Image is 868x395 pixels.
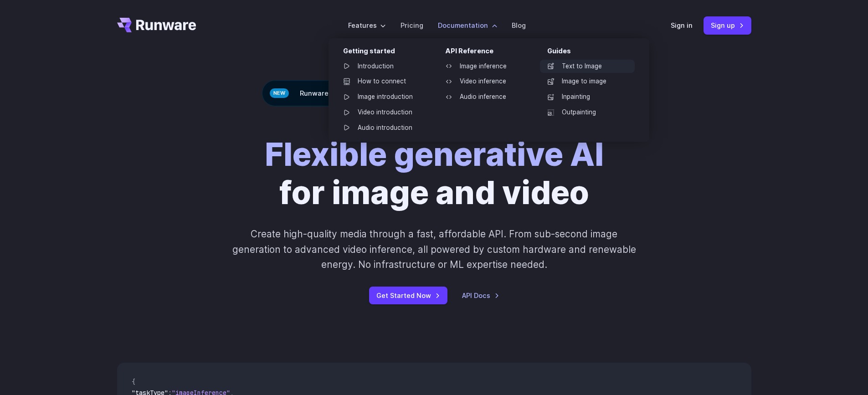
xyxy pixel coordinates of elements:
a: How to connect [336,75,431,88]
div: Runware raises $13M seed funding led by Insight Partners [262,80,606,106]
label: Features [348,20,386,31]
a: Video introduction [336,106,431,119]
div: API Reference [445,46,533,60]
a: Pricing [401,20,423,31]
span: { [132,378,135,386]
a: Image inference [438,60,533,73]
div: Getting started [343,46,431,60]
a: Introduction [336,60,431,73]
h1: for image and video [265,135,604,212]
a: Video inference [438,75,533,88]
a: Image introduction [336,90,431,104]
div: Guides [547,46,635,60]
a: API Docs [462,290,499,301]
a: Go to / [117,18,196,32]
a: Blog [512,20,526,31]
a: Image to image [540,75,635,88]
a: Get Started Now [369,287,447,304]
a: Sign in [671,20,693,31]
a: Inpainting [540,90,635,104]
a: Audio introduction [336,121,431,135]
a: Text to Image [540,60,635,73]
p: Create high-quality media through a fast, affordable API. From sub-second image generation to adv... [231,226,637,272]
label: Documentation [438,20,497,31]
strong: Flexible generative AI [265,135,604,174]
a: Sign up [704,16,751,34]
a: Outpainting [540,106,635,119]
a: Audio inference [438,90,533,104]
